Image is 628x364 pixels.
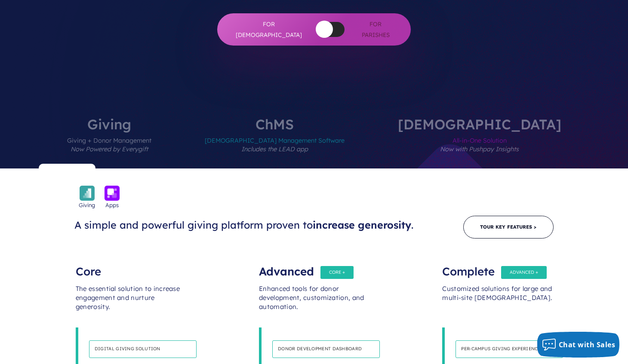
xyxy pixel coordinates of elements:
[442,276,552,327] div: Customized solutions for large and multi-site [DEMOGRAPHIC_DATA].
[41,117,177,168] label: Giving
[241,145,308,153] em: Includes the LEAD app
[259,276,369,327] div: Enhanced tools for donor development, customization, and automation.
[71,145,148,153] em: Now Powered by Everygift
[357,19,394,40] span: For Parishes
[76,259,186,276] div: Core
[456,340,563,358] h4: Per-Campus giving experience
[259,259,369,276] div: Advanced
[537,332,620,358] button: Chat with Sales
[179,117,370,168] label: ChMS
[398,131,561,168] span: All-in-One Solution
[559,340,616,349] span: Chat with Sales
[440,145,519,153] em: Now with Pushpay Insights
[67,131,151,168] span: Giving + Donor Management
[272,340,380,358] h4: Donor development dashboard
[76,276,186,327] div: The essential solution to increase engagement and nurture generosity.
[234,19,303,40] span: For [DEMOGRAPHIC_DATA]
[105,186,120,201] img: icon_apps-bckgrnd-600x600-1.png
[463,216,554,239] a: Tour Key Features >
[89,340,197,358] h4: Digital giving solution
[313,219,411,231] span: increase generosity
[442,259,552,276] div: Complete
[80,186,95,201] img: icon_giving-bckgrnd-600x600-1.png
[105,201,119,209] span: Apps
[79,201,95,209] span: Giving
[205,131,345,168] span: [DEMOGRAPHIC_DATA] Management Software
[74,219,422,232] h3: A simple and powerful giving platform proven to .
[372,117,587,168] label: [DEMOGRAPHIC_DATA]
